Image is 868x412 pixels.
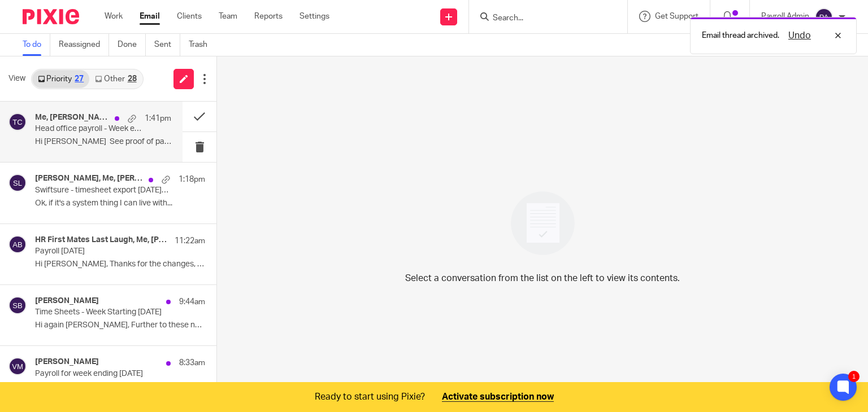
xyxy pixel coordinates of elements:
a: Team [219,11,237,22]
img: svg%3E [8,357,27,375]
p: 9:44am [179,296,205,308]
p: 11:22am [175,235,205,247]
a: Email [140,11,160,22]
h4: HR First Mates Last Laugh, Me, [PERSON_NAME] [35,235,169,245]
div: 28 [128,75,137,83]
img: image [504,184,582,262]
a: Other28 [89,70,142,88]
a: Trash [189,34,216,56]
a: Reassigned [59,34,109,56]
p: Payroll [DATE] [35,247,171,256]
h4: Me, [PERSON_NAME] [35,113,109,122]
p: 8:33am [179,357,205,369]
p: Hi [PERSON_NAME] See proof of payment... [35,137,171,147]
button: Undo [785,29,814,42]
div: 1 [848,371,860,382]
img: svg%3E [8,296,27,314]
h4: [PERSON_NAME], Me, [PERSON_NAME] [35,174,143,183]
h4: [PERSON_NAME] [35,357,99,367]
a: Settings [300,11,329,22]
a: To do [23,34,50,56]
a: Sent [154,34,180,56]
p: Ok, if it's a system thing I can live with... [35,199,205,208]
div: 27 [75,75,84,83]
a: Clients [177,11,202,22]
h4: [PERSON_NAME] [35,296,99,306]
span: View [8,73,25,85]
p: Select a conversation from the list on the left to view its contents. [405,271,680,285]
p: Swiftsure - timesheet export [DATE]-[DATE] [35,186,171,195]
p: Time Sheets - Week Starting [DATE] [35,308,171,317]
a: Reports [254,11,283,22]
img: Pixie [23,9,79,24]
p: 1:41pm [145,113,171,124]
p: Hi again [PERSON_NAME], Further to these notes... [35,321,205,330]
img: svg%3E [815,8,833,26]
img: svg%3E [8,113,27,131]
img: svg%3E [8,235,27,253]
p: Payroll for week ending [DATE] [35,369,171,379]
img: svg%3E [8,174,27,192]
a: Work [105,11,123,22]
p: Email thread archived. [702,30,779,41]
p: 1:18pm [179,174,205,185]
a: Priority27 [32,70,89,88]
p: Head office payroll - Week ending [DATE] [35,124,144,134]
a: Done [118,34,146,56]
p: Hi [PERSON_NAME], Thanks for the changes, look good... [35,260,205,269]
